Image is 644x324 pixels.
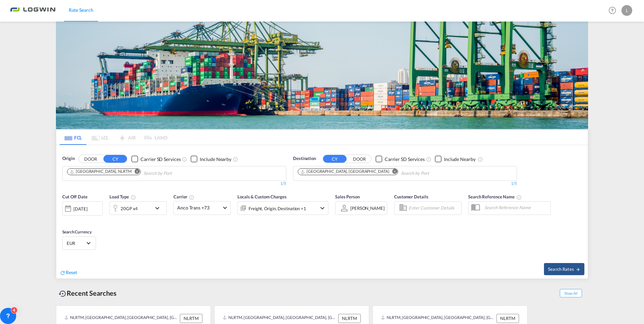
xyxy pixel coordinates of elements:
span: Destination [293,155,316,162]
md-icon: icon-information-outline [131,195,136,200]
input: Chips input. [143,168,207,179]
div: Freight Origin Destination Factory Stuffingicon-chevron-down [237,201,328,215]
md-icon: Unchecked: Ignores neighbouring ports when fetching rates.Checked : Includes neighbouring ports w... [233,157,238,162]
div: Include Nearby [200,156,231,163]
div: NLRTM, Rotterdam, Netherlands, Western Europe, Europe [64,314,178,323]
img: bild-fuer-ratentool.png [56,22,588,129]
md-chips-wrap: Chips container. Use arrow keys to select chips. [297,166,468,179]
md-icon: icon-chevron-down [153,204,165,212]
span: Customer Details [394,194,428,199]
input: Search Reference Name [481,202,550,213]
div: NLRTM [496,314,519,323]
span: EUR [67,240,86,246]
md-datepicker: Select [62,215,67,224]
md-icon: The selected Trucker/Carrierwill be displayed in the rate results If the rates are from another f... [189,195,194,200]
md-icon: icon-chevron-down [318,204,326,212]
div: Press delete to remove this chip. [300,169,390,174]
div: NLRTM [180,314,202,323]
span: Anco Trans +73 [177,204,221,211]
span: Reset [66,269,77,275]
md-icon: icon-arrow-right [576,267,580,272]
md-icon: Unchecked: Ignores neighbouring ports when fetching rates.Checked : Includes neighbouring ports w... [478,157,483,162]
div: Carrier SD Services [385,156,425,163]
md-checkbox: Checkbox No Ink [131,155,181,162]
div: 1/5 [293,181,517,187]
md-icon: Unchecked: Search for CY (Container Yard) services for all selected carriers.Checked : Search for... [182,157,187,162]
md-icon: Your search will be saved by the below given name [516,195,522,200]
div: OriginDOOR CY Checkbox No InkUnchecked: Search for CY (Container Yard) services for all selected ... [56,145,588,278]
div: Help [607,5,621,17]
span: Cut Off Date [62,194,88,199]
div: L [621,5,632,16]
div: 1/5 [62,181,286,187]
span: Locals & Custom Charges [237,194,287,199]
span: Sales Person [335,194,360,199]
md-select: Sales Person: Luca Hopfner [350,203,385,213]
div: Rotterdam, NLRTM [69,169,132,174]
md-icon: Unchecked: Search for CY (Container Yard) services for all selected carriers.Checked : Search for... [426,157,431,162]
div: Include Nearby [444,156,476,163]
md-checkbox: Checkbox No Ink [435,155,476,162]
div: Freight Origin Destination Factory Stuffing [249,204,306,213]
input: Chips input. [401,168,465,179]
span: Search Reference Name [468,194,522,199]
span: Carrier [173,194,194,199]
div: [PERSON_NAME] [350,205,385,211]
span: Search Rates [548,266,580,272]
span: Help [607,5,618,16]
div: [DATE] [73,206,87,212]
md-chips-wrap: Chips container. Use arrow keys to select chips. [66,166,210,179]
span: Rate Search [69,7,93,13]
div: NLRTM, Rotterdam, Netherlands, Western Europe, Europe [381,314,495,323]
button: CY [103,155,127,163]
md-checkbox: Checkbox No Ink [191,155,231,162]
button: CY [323,155,347,163]
img: bc73a0e0d8c111efacd525e4c8ad7d32.png [10,3,56,18]
span: Search Currency [62,229,92,234]
md-icon: icon-backup-restore [59,290,67,298]
span: Origin [62,155,74,162]
md-tab-item: FCL [60,130,87,145]
md-pagination-wrapper: Use the left and right arrow keys to navigate between tabs [60,130,167,145]
md-select: Select Currency: € EUREuro [66,238,92,248]
span: Load Type [109,194,136,199]
div: [DATE] [62,201,103,216]
div: Shanghai, CNSHA [300,169,389,174]
button: Remove [130,169,140,175]
span: Show All [560,289,582,297]
div: icon-refreshReset [60,269,77,277]
button: Search Ratesicon-arrow-right [544,263,584,275]
button: Remove [388,169,398,175]
div: NLRTM, Rotterdam, Netherlands, Western Europe, Europe [223,314,336,323]
div: 20GP x4 [121,204,138,213]
div: NLRTM [338,314,361,323]
button: DOOR [79,155,102,163]
div: 20GP x4icon-chevron-down [109,201,167,215]
div: Recent Searches [56,286,119,301]
div: Carrier SD Services [140,156,181,163]
div: Press delete to remove this chip. [69,169,133,174]
md-checkbox: Checkbox No Ink [376,155,425,162]
input: Enter Customer Details [409,203,459,213]
md-icon: icon-refresh [60,270,66,276]
button: DOOR [348,155,371,163]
